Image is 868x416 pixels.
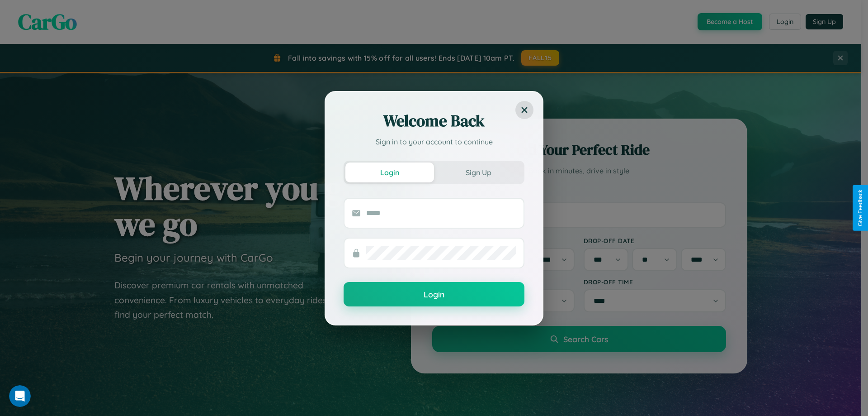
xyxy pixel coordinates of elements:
[344,110,524,132] h2: Welcome Back
[434,163,523,182] button: Sign Up
[857,190,863,226] div: Give Feedback
[344,136,524,147] p: Sign in to your account to continue
[344,282,524,306] button: Login
[345,163,434,182] button: Login
[9,385,31,407] iframe: Intercom live chat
